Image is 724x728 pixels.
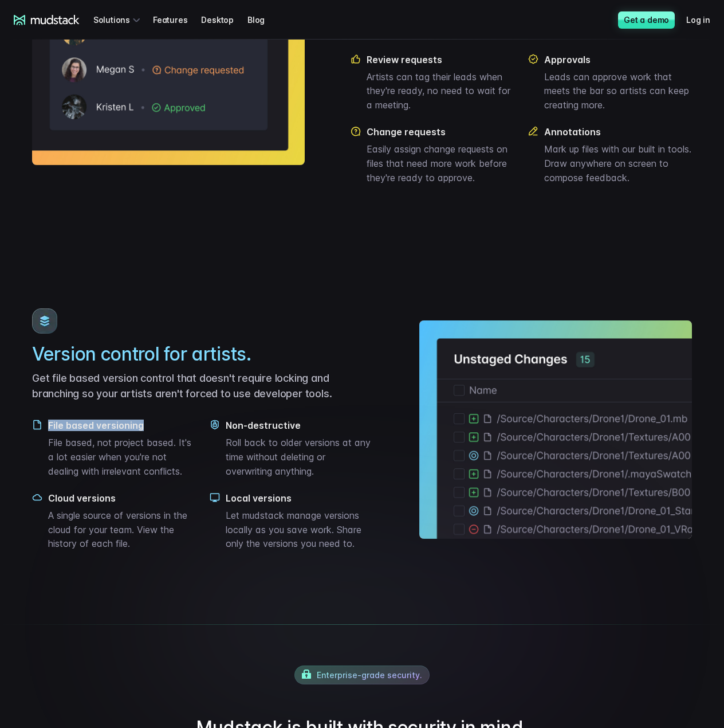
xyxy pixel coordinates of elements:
[153,9,201,30] a: Features
[544,54,692,65] h4: Approvals
[367,126,514,138] h4: Change requests
[3,208,10,216] input: Work with outsourced artists?
[32,343,373,366] h2: Version control for artists.
[48,420,196,431] h4: File based versioning
[367,54,514,65] h4: Review requests
[93,9,144,30] div: Solutions
[48,492,196,504] h4: Cloud versions
[419,320,692,539] img: Unstaged changes interface
[686,9,724,30] a: Log in
[226,492,373,504] h4: Local versions
[13,208,133,217] span: Work with outsourced artists?
[32,370,373,401] p: Get file based version control that doesn't require locking and branching so your artists aren't ...
[226,436,373,478] p: Roll back to older versions at any time without deleting or overwriting anything.
[14,15,80,25] a: mudstack logo
[367,142,514,185] p: Easily assign change requests on files that need more work before they're ready to approve.
[317,670,422,680] span: Enterprise-grade security.
[544,142,692,185] p: Mark up files with our built in tools. Draw anywhere on screen to compose feedback.
[226,508,373,551] p: Let mudstack manage versions locally as you save work. Share only the versions you need to.
[188,48,220,57] span: Job title
[544,126,692,138] h4: Annotations
[188,1,231,10] span: Last name
[226,420,373,431] h4: Non-destructive
[48,508,196,551] p: A single source of versions in the cloud for your team. View the history of each file.
[247,9,278,30] a: Blog
[544,70,692,112] p: Leads can approve work that meets the bar so artists can keep creating more.
[188,95,242,104] span: Art team size
[201,9,247,30] a: Desktop
[618,11,675,29] a: Get a demo
[367,70,514,112] p: Artists can tag their leads when they're ready, no need to wait for a meeting.
[48,436,196,478] p: File based, not project based. It's a lot easier when you're not dealing with irrelevant conflicts.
